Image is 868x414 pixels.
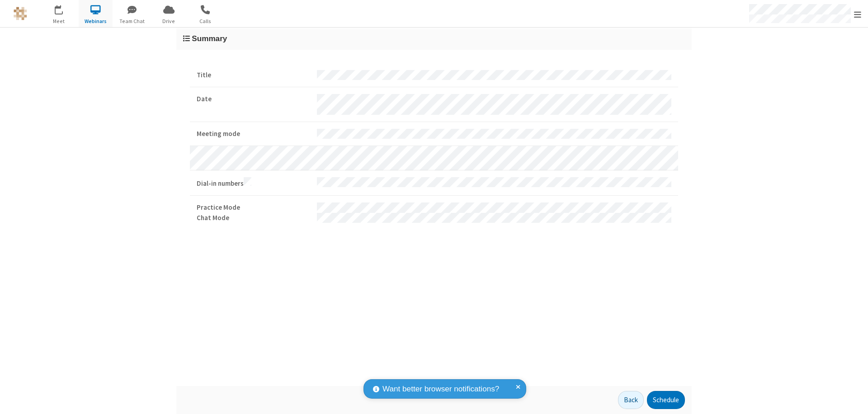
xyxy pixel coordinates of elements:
strong: Dial-in numbers [197,177,310,189]
strong: Meeting mode [197,129,310,139]
span: Webinars [79,17,113,25]
iframe: Chat [845,390,861,408]
span: Summary [192,34,227,43]
span: Want better browser notifications? [382,383,499,395]
span: Team Chat [115,17,149,25]
span: Drive [152,17,186,25]
button: Schedule [647,391,685,409]
div: 1 [61,5,67,12]
span: Calls [189,17,222,25]
strong: Chat Mode [197,213,310,223]
strong: Practice Mode [197,202,310,213]
button: Back [618,391,644,409]
img: QA Selenium DO NOT DELETE OR CHANGE [14,7,27,20]
strong: Title [197,70,310,80]
strong: Date [197,94,310,104]
span: Meet [42,17,76,25]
